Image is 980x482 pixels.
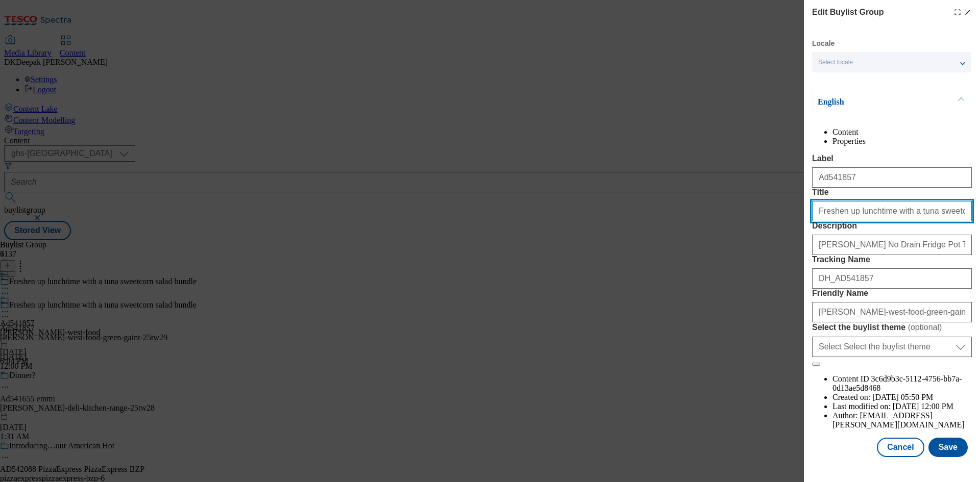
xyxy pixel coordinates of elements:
span: [EMAIL_ADDRESS][PERSON_NAME][DOMAIN_NAME] [832,411,965,429]
span: [DATE] 05:50 PM [872,393,933,401]
button: Cancel [877,438,924,457]
label: Select the buylist theme [812,322,972,333]
button: Save [928,438,968,457]
span: 3c6d9b3c-5112-4756-bb7a-0d13ae5d8468 [832,374,962,392]
h4: Edit Buylist Group [812,6,884,18]
li: Author: [832,411,972,429]
input: Enter Description [812,235,972,255]
li: Created on: [832,393,972,402]
li: Properties [832,137,972,146]
label: Label [812,154,972,163]
li: Content [832,128,972,137]
span: ( optional ) [908,323,942,332]
label: Friendly Name [812,289,972,298]
label: Tracking Name [812,255,972,264]
p: English [818,97,925,107]
li: Content ID [832,374,972,393]
input: Enter Friendly Name [812,302,972,322]
button: Select locale [812,52,971,72]
span: [DATE] 12:00 PM [893,402,953,411]
label: Locale [812,41,835,46]
span: Select locale [818,59,853,66]
input: Enter Label [812,167,972,188]
label: Title [812,188,972,197]
li: Last modified on: [832,402,972,411]
label: Description [812,221,972,231]
input: Enter Title [812,201,972,221]
input: Enter Tracking Name [812,268,972,289]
